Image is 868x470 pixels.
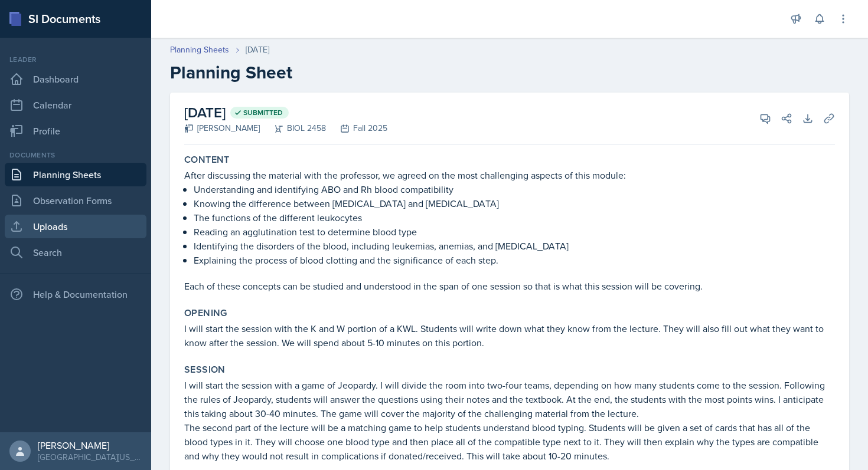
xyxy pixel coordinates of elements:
[170,44,229,56] a: Planning Sheets
[243,108,283,117] span: Submitted
[170,62,849,83] h2: Planning Sheet
[184,307,227,319] label: Opening
[5,189,146,212] a: Observation Forms
[5,150,146,160] div: Documents
[194,253,835,267] p: Explaining the process of blood clotting and the significance of each step.
[5,241,146,264] a: Search
[184,364,226,376] label: Session
[184,279,835,293] p: Each of these concepts can be studied and understood in the span of one session so that is what t...
[184,378,835,420] p: I will start the session with a game of Jeopardy. I will divide the room into two-four teams, dep...
[5,67,146,91] a: Dashboard
[5,54,146,65] div: Leader
[246,44,269,56] div: [DATE]
[184,122,260,134] div: [PERSON_NAME]
[5,282,146,306] div: Help & Documentation
[5,93,146,117] a: Calendar
[194,225,835,239] p: Reading an agglutination test to determine blood type
[184,154,230,166] label: Content
[5,215,146,238] a: Uploads
[38,439,142,451] div: [PERSON_NAME]
[194,182,835,196] p: Understanding and identifying ABO and Rh blood compatibility
[194,196,835,211] p: Knowing the difference between [MEDICAL_DATA] and [MEDICAL_DATA]
[184,168,835,182] p: After discussing the material with the professor, we agreed on the most challenging aspects of th...
[5,119,146,143] a: Profile
[184,321,835,350] p: I will start the session with the K and W portion of a KWL. Students will write down what they kn...
[260,122,326,134] div: BIOL 2458
[184,420,835,463] p: The second part of the lecture will be a matching game to help students understand blood typing. ...
[194,239,835,253] p: Identifying the disorders of the blood, including leukemias, anemias, and [MEDICAL_DATA]
[184,102,387,123] h2: [DATE]
[194,211,835,225] p: The functions of the different leukocytes
[5,163,146,186] a: Planning Sheets
[38,451,142,463] div: [GEOGRAPHIC_DATA][US_STATE]
[326,122,387,134] div: Fall 2025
